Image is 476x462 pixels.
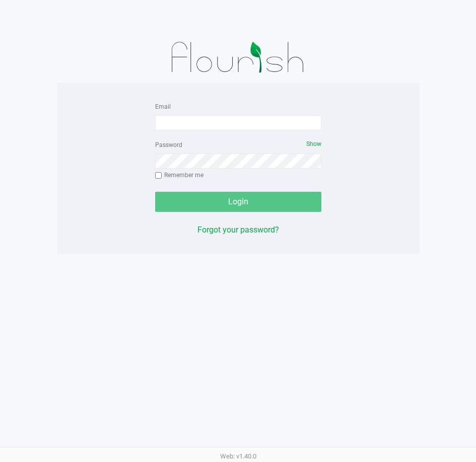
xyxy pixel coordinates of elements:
[155,171,203,180] label: Remember me
[306,140,321,147] span: Show
[220,452,256,460] span: Web: v1.40.0
[197,224,279,236] button: Forgot your password?
[155,102,171,111] label: Email
[155,172,162,179] input: Remember me
[155,140,182,149] label: Password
